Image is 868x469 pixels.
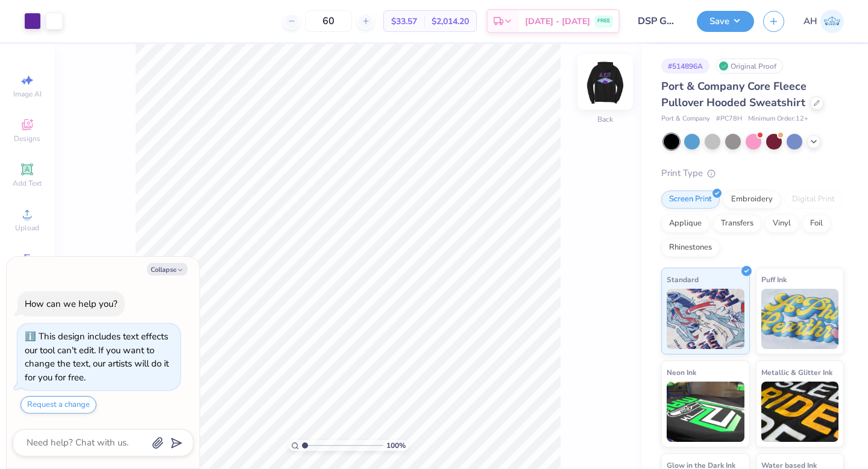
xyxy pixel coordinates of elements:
[761,273,787,286] span: Puff Ink
[305,10,352,32] input: – –
[15,223,39,233] span: Upload
[661,58,709,74] div: # 514896A
[20,396,96,414] button: Request a change
[697,11,754,32] button: Save
[661,215,709,233] div: Applique
[713,215,761,233] div: Transfers
[432,15,469,28] span: $2,014.20
[13,89,42,99] span: Image AI
[667,289,744,349] img: Standard
[661,239,720,257] div: Rhinestones
[391,15,417,28] span: $33.57
[784,190,843,209] div: Digital Print
[723,190,781,209] div: Embroidery
[25,298,118,310] div: How can we help you?
[667,273,699,286] span: Standard
[525,15,590,28] span: [DATE] - [DATE]
[597,114,613,125] div: Back
[661,79,807,110] span: Port & Company Core Fleece Pullover Hooded Sweatshirt
[147,263,187,275] button: Collapse
[820,10,844,33] img: Abby Horton
[667,366,696,379] span: Neon Ink
[386,440,406,451] span: 100 %
[804,14,817,28] span: AH
[761,382,839,442] img: Metallic & Glitter Ink
[629,9,688,33] input: Untitled Design
[804,10,844,33] a: AH
[765,215,799,233] div: Vinyl
[14,134,40,143] span: Designs
[13,178,42,188] span: Add Text
[25,330,169,383] div: This design includes text effects our tool can't edit. If you want to change the text, our artist...
[748,114,808,124] span: Minimum Order: 12 +
[661,190,720,209] div: Screen Print
[667,382,744,442] img: Neon Ink
[581,58,629,106] img: Back
[761,366,832,379] span: Metallic & Glitter Ink
[661,114,710,124] span: Port & Company
[597,17,610,25] span: FREE
[661,166,844,180] div: Print Type
[802,215,831,233] div: Foil
[716,114,742,124] span: # PC78H
[715,58,783,74] div: Original Proof
[761,289,839,349] img: Puff Ink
